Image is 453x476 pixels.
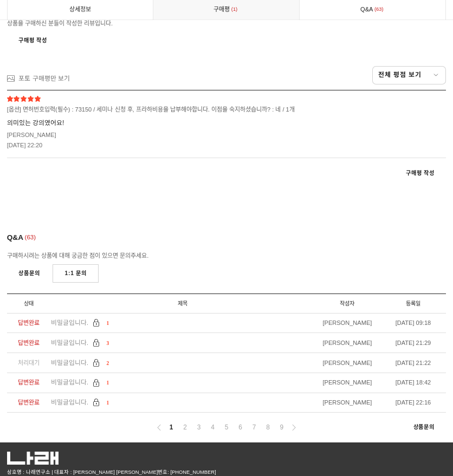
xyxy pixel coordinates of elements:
[7,470,216,475] span: 상호명 : 나래연구소 | 대표자 : [PERSON_NAME] [PERSON_NAME]번호: [PHONE_NUMBER]
[262,422,273,433] a: 8
[106,341,109,346] span: 3
[18,73,70,84] div: 포토 구매평만 보기
[7,358,51,368] div: 처리대기
[314,353,380,373] li: [PERSON_NAME]
[106,380,109,386] span: 1
[51,398,314,407] a: 비밀글입니다. 1
[276,422,287,433] a: 9
[23,233,37,243] span: 63
[51,318,314,328] a: 비밀글입니다. 1
[402,419,446,436] a: 상품문의
[106,400,109,406] span: 1
[380,294,446,313] li: 등록일
[51,359,88,367] span: 비밀글입니다.
[396,377,431,388] div: [DATE] 18:42
[7,105,307,115] span: [옵션] 면허번호입력(필수) : 73150 / 세미나 신청 후, 프라하비용을 납부해야합니다. 이점을 숙지하셨습니까? : 네 / 1개
[7,231,37,251] div: Q&A
[373,5,385,15] span: 63
[166,422,177,433] a: 1
[7,130,99,140] div: [PERSON_NAME]
[7,73,70,84] a: 포토 구매평만 보기
[193,422,204,433] a: 3
[51,338,314,348] a: 비밀글입니다. 3
[372,66,446,84] a: 전체 평점 보기
[378,70,421,80] span: 전체 평점 보기
[7,119,329,128] span: 의미있는 강의였어요!
[51,339,88,347] span: 비밀글입니다.
[7,318,51,328] div: 답변완료
[396,358,431,368] div: [DATE] 21:22
[7,338,51,348] div: 답변완료
[106,321,109,326] span: 1
[207,422,218,433] a: 4
[7,264,51,283] a: 상품문의
[396,338,431,348] div: [DATE] 21:29
[221,422,232,433] a: 5
[7,32,59,49] a: 구매평 작성
[314,373,380,393] li: [PERSON_NAME]
[7,140,99,151] div: [DATE] 22:20
[7,397,51,408] div: 답변완료
[249,422,260,433] a: 7
[51,319,88,327] span: 비밀글입니다.
[7,377,51,388] div: 답변완료
[230,5,239,15] span: 1
[314,294,380,313] li: 작성자
[51,399,88,406] span: 비밀글입니다.
[314,393,380,413] li: [PERSON_NAME]
[314,333,380,353] li: [PERSON_NAME]
[7,294,51,313] li: 상태
[394,165,446,182] a: 구매평 작성
[51,358,314,368] a: 비밀글입니다. 2
[396,318,431,328] div: [DATE] 09:18
[7,18,446,29] div: 상품을 구매하신 분들이 작성한 리뷰입니다.
[51,294,314,313] li: 제목
[179,422,190,433] a: 2
[7,251,446,261] div: 구매하시려는 상품에 대해 궁금한 점이 있으면 문의주세요.
[53,264,99,283] a: 1:1 문의
[7,452,59,465] img: 5cb63af94c0ba.png
[235,422,245,433] a: 6
[51,379,88,386] span: 비밀글입니다.
[314,314,380,334] li: [PERSON_NAME]
[51,378,314,387] a: 비밀글입니다. 1
[396,397,431,408] div: [DATE] 22:16
[106,361,109,366] span: 2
